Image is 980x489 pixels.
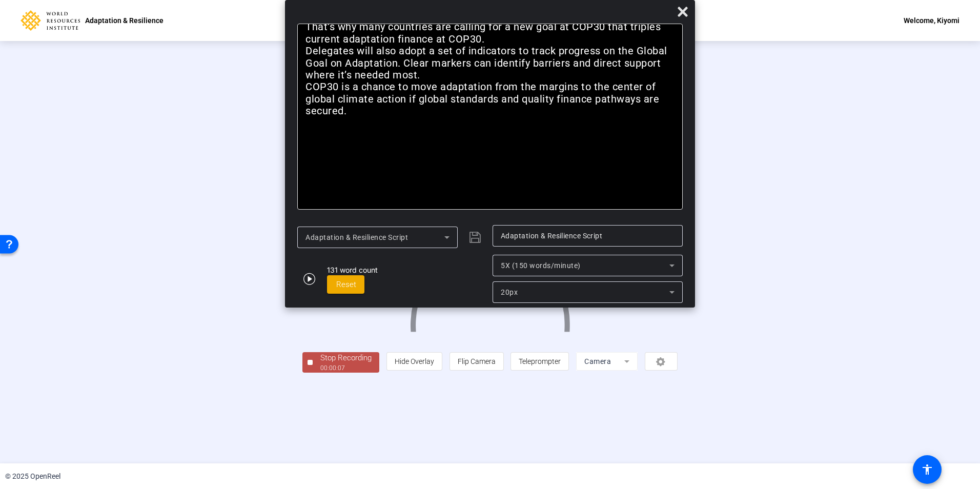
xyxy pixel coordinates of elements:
input: Title [501,230,675,242]
span: 5X (150 words/minute) [501,261,581,270]
span: Flip Camera [458,357,496,365]
button: Reset [327,275,364,294]
mat-icon: accessibility [921,463,933,476]
div: Stop Recording [320,352,372,364]
span: 20px [501,288,518,296]
div: 00:00:07 [320,363,372,373]
span: Adaptation & Resilience Script [305,233,408,241]
p: Adaptation & Resilience [85,14,164,27]
div: Welcome, Kiyomi [904,14,959,27]
p: Delegates will also adopt a set of indicators to track progress on the Global Goal on Adaptation.... [305,45,675,117]
div: 131 word count [327,264,378,275]
span: Reset [336,280,356,289]
div: © 2025 OpenReel [5,471,60,482]
img: OpenReel logo [21,10,80,31]
span: Hide Overlay [395,357,434,365]
span: Teleprompter [519,357,561,365]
